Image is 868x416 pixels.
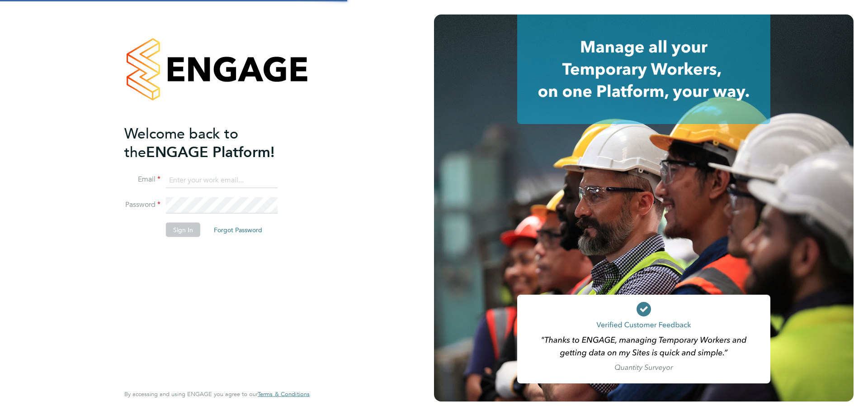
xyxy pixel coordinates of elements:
h2: ENGAGE Platform! [124,124,301,161]
button: Forgot Password [207,223,269,237]
span: By accessing and using ENGAGE you agree to our [124,390,310,398]
input: Enter your work email... [166,172,278,188]
button: Sign In [166,223,200,237]
label: Password [124,200,160,210]
a: Terms & Conditions [258,391,310,398]
span: Welcome back to the [124,124,238,161]
label: Email [124,175,160,184]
